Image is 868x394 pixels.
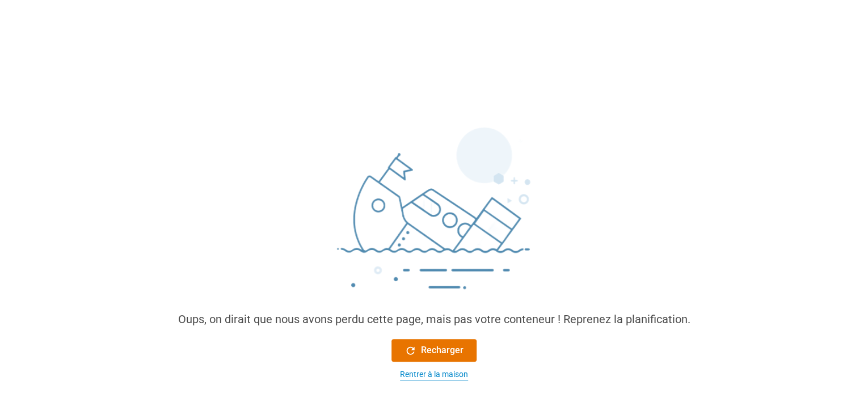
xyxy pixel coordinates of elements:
font: Oups, on dirait que nous avons perdu cette page, mais pas votre conteneur ! Reprenez la planifica... [178,312,690,326]
font: Rentrer à la maison [400,370,468,379]
img: sinking_ship.png [264,122,604,311]
font: Recharger [421,345,464,355]
button: Rentrer à la maison [391,368,477,380]
button: Recharger [391,339,477,362]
